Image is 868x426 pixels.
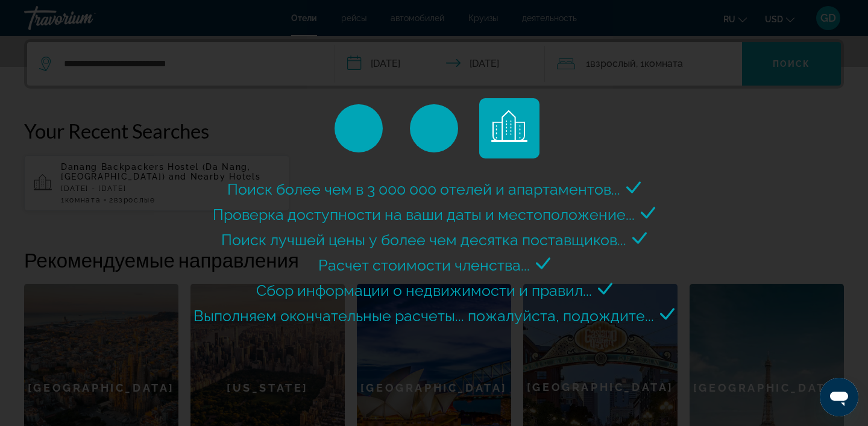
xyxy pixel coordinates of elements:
span: Сбор информации о недвижимости и правил... [256,281,592,299]
span: Поиск лучшей цены у более чем десятка поставщиков... [221,231,626,249]
span: Поиск более чем в 3 000 000 отелей и апартаментов... [227,180,620,198]
span: Расчет стоимости членства... [318,256,530,274]
span: Проверка доступности на ваши даты и местоположение... [213,205,635,224]
span: Выполняем окончательные расчеты... пожалуйста, подождите... [193,307,654,325]
iframe: Кнопка запуска окна обмена сообщениями [820,378,858,416]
